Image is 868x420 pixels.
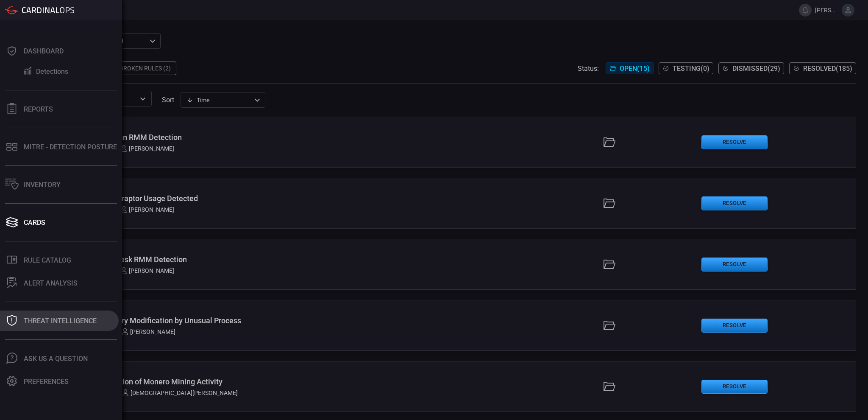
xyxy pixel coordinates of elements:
[120,267,174,274] div: [PERSON_NAME]
[63,377,359,386] div: Windows - Detection of Monero Mining Activity
[186,96,252,104] div: Time
[63,133,359,142] div: Windows - RAdmin RMM Detection
[24,181,61,189] div: Inventory
[701,196,768,210] button: Resolve
[122,389,238,396] div: [DEMOGRAPHIC_DATA][PERSON_NAME]
[24,256,71,264] div: Rule Catalog
[24,47,64,55] div: Dashboard
[620,64,650,73] span: Open ( 15 )
[701,380,768,394] button: Resolve
[24,279,78,287] div: ALERT ANALYSIS
[606,62,654,74] button: Open(15)
[36,67,68,76] div: Detections
[803,64,852,73] span: Resolved ( 185 )
[24,143,117,151] div: MITRE - Detection Posture
[24,378,69,386] div: Preferences
[63,255,359,264] div: Windows - RustDesk RMM Detection
[122,328,175,335] div: [PERSON_NAME]
[24,105,53,113] div: Reports
[578,64,599,73] span: Status:
[114,62,176,75] div: Broken Rules (2)
[659,62,713,74] button: Testing(0)
[120,206,174,213] div: [PERSON_NAME]
[732,64,780,73] span: Dismissed ( 29 )
[24,317,97,325] div: Threat Intelligence
[120,145,174,152] div: [PERSON_NAME]
[137,93,149,105] button: Open
[63,194,359,203] div: Windows - Velociraptor Usage Detected
[162,96,174,104] label: sort
[63,316,359,325] div: Windows - Registry Modification by Unusual Process
[718,62,784,74] button: Dismissed(29)
[24,355,88,363] div: Ask Us A Question
[789,62,856,74] button: Resolved(185)
[815,7,838,14] span: [PERSON_NAME].brand
[701,258,768,272] button: Resolve
[701,319,768,333] button: Resolve
[701,135,768,149] button: Resolve
[673,64,709,73] span: Testing ( 0 )
[24,218,45,227] div: Cards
